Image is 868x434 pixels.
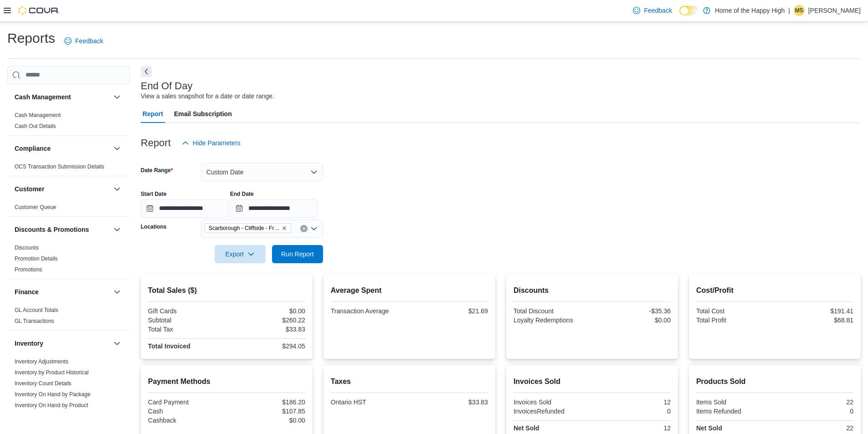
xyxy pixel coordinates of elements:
span: MS [795,5,803,16]
h2: Total Sales ($) [148,285,305,296]
label: Start Date [141,190,167,198]
h3: Discounts & Promotions [15,225,89,234]
div: $186.20 [228,398,305,406]
a: GL Transactions [15,318,54,324]
div: $294.05 [228,342,305,350]
div: InvoicesRefunded [514,408,591,415]
button: Open list of options [310,225,318,232]
h2: Cost/Profit [696,285,853,296]
div: Compliance [7,161,130,176]
a: Inventory On Hand by Product [15,402,88,408]
div: $107.85 [228,408,305,415]
span: Cash Out Details [15,123,56,130]
button: Discounts & Promotions [15,225,110,234]
span: Hide Parameters [193,138,241,148]
div: Items Refunded [696,408,773,415]
div: Matthew Sanchez [794,5,805,16]
a: Cash Out Details [15,123,56,129]
a: Inventory Adjustments [15,358,68,365]
h1: Reports [7,29,55,47]
h2: Discounts [514,285,671,296]
div: $33.83 [411,398,488,406]
button: Clear input [300,225,308,232]
input: Press the down key to open a popover containing a calendar. [141,199,228,218]
h3: Finance [15,287,39,296]
h3: Cash Management [15,92,71,102]
label: Date Range [141,167,173,174]
h2: Products Sold [696,376,853,387]
div: Total Tax [148,326,225,333]
strong: Net Sold [514,424,539,432]
h3: Compliance [15,144,51,153]
span: Discounts [15,244,39,251]
a: GL Account Totals [15,307,58,313]
button: Cash Management [15,92,110,102]
p: | [788,5,790,16]
a: Promotion Details [15,255,58,262]
img: Cova [18,6,59,15]
strong: Total Invoiced [148,342,190,350]
div: 12 [594,398,671,406]
div: $0.00 [228,307,305,315]
button: Custom Date [201,163,323,181]
span: Promotion Details [15,255,58,262]
div: Loyalty Redemptions [514,317,591,324]
span: Report [143,105,163,123]
div: 0 [594,408,671,415]
div: 22 [776,398,853,406]
div: Invoices Sold [514,398,591,406]
button: Finance [112,286,123,297]
button: Compliance [112,143,123,154]
button: Customer [112,184,123,194]
div: Cash Management [7,110,130,135]
div: Customer [7,202,130,216]
div: $191.41 [776,307,853,315]
span: Scarborough - Cliffside - Friendly Stranger [205,223,291,233]
a: Feedback [61,32,107,50]
div: View a sales snapshot for a date or date range. [141,92,274,101]
button: Run Report [272,245,323,263]
span: Inventory On Hand by Package [15,391,91,398]
p: Home of the Happy High [715,5,785,16]
div: Cash [148,408,225,415]
span: Run Report [281,250,314,259]
h3: Report [141,138,171,148]
h3: End Of Day [141,81,193,92]
span: Inventory Adjustments [15,358,68,365]
div: -$35.36 [594,307,671,315]
div: Total Discount [514,307,591,315]
div: $0.00 [228,417,305,424]
span: Cash Management [15,112,61,119]
div: Transaction Average [331,307,408,315]
input: Press the down key to open a popover containing a calendar. [230,199,318,218]
span: Customer Queue [15,204,56,211]
div: Ontario HST [331,398,408,406]
span: Inventory by Product Historical [15,369,89,376]
span: Inventory On Hand by Product [15,402,88,409]
div: Finance [7,305,130,330]
button: Customer [15,184,110,194]
button: Finance [15,287,110,296]
button: Discounts & Promotions [112,224,123,235]
div: $68.81 [776,317,853,324]
a: Inventory Count Details [15,380,72,387]
button: Remove Scarborough - Cliffside - Friendly Stranger from selection in this group [282,225,287,231]
input: Dark Mode [679,6,699,15]
span: GL Account Totals [15,306,58,314]
strong: Net Sold [696,424,722,432]
div: 12 [594,424,671,432]
div: Items Sold [696,398,773,406]
span: Email Subscription [174,105,232,123]
span: Scarborough - Cliffside - Friendly Stranger [209,224,280,233]
h2: Payment Methods [148,376,305,387]
button: Next [141,66,152,77]
h2: Invoices Sold [514,376,671,387]
a: Promotions [15,266,42,273]
button: Cash Management [112,92,123,102]
span: Feedback [644,6,672,15]
div: $260.22 [228,317,305,324]
button: Hide Parameters [178,134,244,152]
span: Export [220,245,260,263]
button: Inventory [112,338,123,349]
